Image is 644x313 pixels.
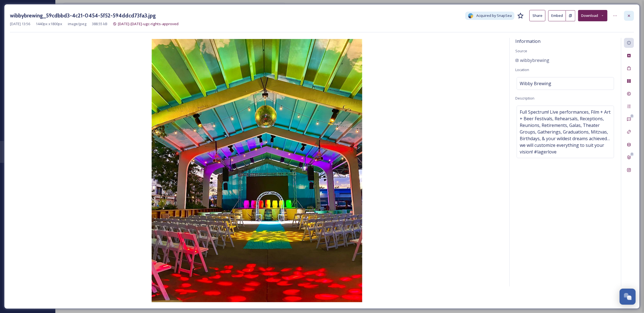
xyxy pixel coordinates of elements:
button: Download [578,10,607,21]
img: snapsea-logo.png [468,13,474,19]
h3: wibbybrewing_59cdbbd3-4c21-0454-5f52-594ddcd73fa3.jpg [10,12,156,20]
span: Wibby Brewing [520,80,551,87]
span: 1440 px x 1800 px [36,21,62,27]
div: 0 [630,114,634,118]
div: 0 [630,152,634,156]
span: wibbybrewing [520,57,550,64]
span: Location [515,67,529,72]
span: image/jpeg [68,21,86,27]
span: Full Spectrum! Live performances, Film + Art + Beer Festivals, Rehearsals, Receptions, Reunions, ... [520,109,611,155]
span: 388.55 kB [92,21,107,27]
span: Information [515,38,540,44]
button: Embed [548,10,566,21]
img: 1B_5cmWikZfNFtVZ8MTXVGEVgpd5Td-4m.jpg [10,39,504,302]
button: Open Chat [620,289,636,305]
a: wibbybrewing [515,57,550,64]
span: Description [515,96,534,101]
span: [DATE]-[DATE]-ugc-rights-approved [118,21,179,26]
span: Acquired by SnapSea [476,13,512,18]
span: Source [515,48,527,53]
span: [DATE] 13:56 [10,21,30,27]
button: Share [529,10,545,21]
